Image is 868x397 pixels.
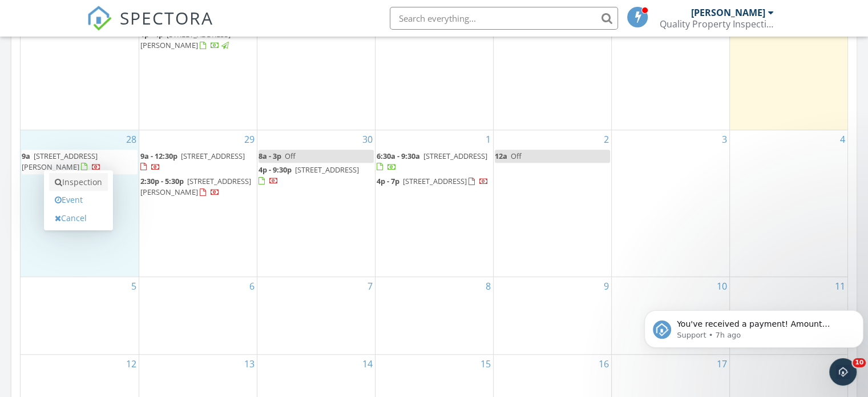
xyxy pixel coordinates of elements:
td: Go to October 8, 2025 [375,276,493,354]
span: 2:30p - 5:30p [140,176,184,186]
img: The Best Home Inspection Software - Spectora [87,6,112,31]
td: Go to September 29, 2025 [139,130,257,276]
span: 12a [495,151,507,161]
td: Go to September 28, 2025 [21,130,139,276]
div: Quality Property Inspections LLC [660,18,774,30]
a: Go to October 2, 2025 [601,130,611,149]
a: Go to September 28, 2025 [124,130,139,149]
span: 9a - 12:30p [140,151,177,161]
a: 9a - 12:30p [STREET_ADDRESS] [140,150,256,174]
a: Go to October 4, 2025 [838,130,847,149]
span: 10 [853,358,866,367]
a: 4p - 9:30p [STREET_ADDRESS] [259,163,374,188]
a: Go to October 1, 2025 [483,130,493,149]
td: Go to October 6, 2025 [139,276,257,354]
span: [STREET_ADDRESS][PERSON_NAME] [22,151,98,172]
a: Go to October 9, 2025 [601,277,611,295]
span: 8a - 3p [259,151,281,161]
span: You've received a payment! Amount $350.00 Fee $0.00 Net $350.00 Transaction # pi_3SBviqK7snlDGpRF... [37,33,204,156]
a: Go to September 30, 2025 [360,130,375,149]
a: 4p - 7p [STREET_ADDRESS] [377,176,488,186]
p: Message from Support, sent 7h ago [37,44,209,54]
span: Off [511,151,522,161]
a: 9a [STREET_ADDRESS][PERSON_NAME] [22,151,101,172]
a: 2:30p - 5:30p [STREET_ADDRESS][PERSON_NAME] [140,176,251,197]
iframe: Intercom notifications message [640,286,868,366]
a: 6:30a - 9:30a [STREET_ADDRESS] [377,151,487,172]
a: 9a [STREET_ADDRESS][PERSON_NAME] [22,150,138,174]
span: Off [285,151,296,161]
a: SPECTORA [87,15,213,39]
td: Go to October 1, 2025 [375,130,493,276]
a: Go to October 12, 2025 [124,355,139,373]
a: 4p - 9:30p [STREET_ADDRESS] [259,165,359,186]
a: 1p - 4p [STREET_ADDRESS][PERSON_NAME] [140,29,231,50]
td: Go to October 2, 2025 [493,130,611,276]
a: Go to October 15, 2025 [478,355,493,373]
span: [STREET_ADDRESS][PERSON_NAME] [140,176,251,197]
td: Go to October 4, 2025 [729,130,847,276]
span: [STREET_ADDRESS] [295,165,359,175]
a: Go to October 8, 2025 [483,277,493,295]
span: [STREET_ADDRESS] [403,176,467,186]
a: Go to October 10, 2025 [714,277,729,295]
a: Go to October 16, 2025 [596,355,611,373]
td: Go to October 5, 2025 [21,276,139,354]
td: Go to September 30, 2025 [257,130,375,276]
a: 2:30p - 5:30p [STREET_ADDRESS][PERSON_NAME] [140,175,256,199]
a: Event [49,191,108,209]
a: 9a - 12:30p [STREET_ADDRESS] [140,151,245,172]
span: 4p - 7p [377,176,399,186]
a: Cancel [49,209,108,227]
a: Go to October 13, 2025 [242,355,257,373]
td: Go to October 3, 2025 [611,130,729,276]
td: Go to October 10, 2025 [611,276,729,354]
td: Go to October 7, 2025 [257,276,375,354]
td: Go to October 11, 2025 [729,276,847,354]
td: Go to October 9, 2025 [493,276,611,354]
a: Go to October 6, 2025 [247,277,257,295]
a: Inspection [49,173,108,191]
span: 6:30a - 9:30a [377,151,420,161]
a: 6:30a - 9:30a [STREET_ADDRESS] [377,150,492,174]
span: 4p - 9:30p [259,165,292,175]
a: Go to October 14, 2025 [360,355,375,373]
a: Go to October 5, 2025 [129,277,139,295]
span: [STREET_ADDRESS] [181,151,245,161]
a: Go to September 29, 2025 [242,130,257,149]
span: [STREET_ADDRESS] [423,151,487,161]
input: Search everything... [390,7,618,30]
span: SPECTORA [120,6,213,30]
a: Go to October 11, 2025 [833,277,847,295]
a: Go to October 7, 2025 [365,277,375,295]
div: [PERSON_NAME] [691,7,765,18]
a: Go to October 3, 2025 [720,130,729,149]
span: 9a [22,151,30,161]
a: 4p - 7p [STREET_ADDRESS] [377,175,492,189]
iframe: Intercom live chat [829,358,857,386]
